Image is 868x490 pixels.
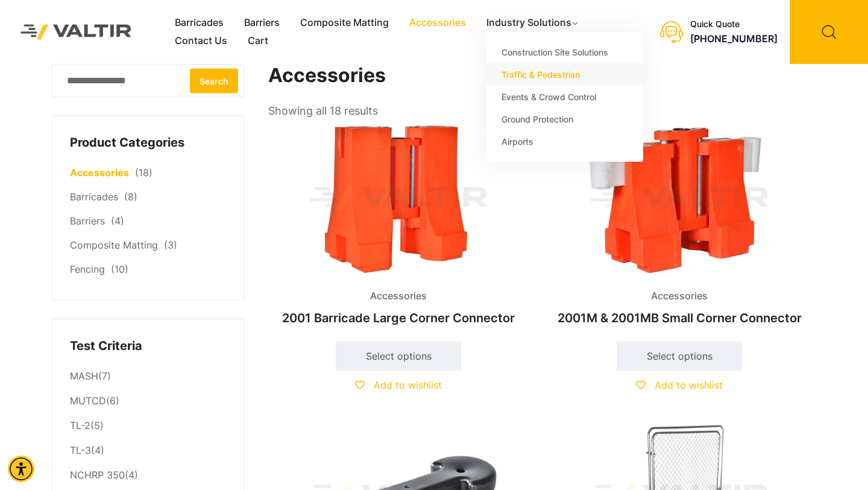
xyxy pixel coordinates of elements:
[8,456,34,482] div: Accessibility Menu
[399,14,476,32] a: Accessories
[617,342,742,371] a: Select options for “2001M & 2001MB Small Corner Connector”
[70,191,118,203] a: Barricades
[268,64,811,87] h1: Accessories
[690,33,778,45] a: call (888) 496-3625
[642,287,717,305] span: Accessories
[374,379,442,391] span: Add to wishlist
[690,19,778,30] div: Quick Quote
[165,14,234,32] a: Barricades
[636,379,723,391] a: Add to wishlist
[70,469,125,481] a: NCHRP 350
[70,364,225,389] li: (7)
[70,134,225,152] h4: Product Categories
[70,419,90,431] a: TL-2
[486,41,643,63] a: Construction Site Solutions
[70,444,91,456] a: TL-3
[70,239,158,251] a: Composite Matting
[336,342,461,371] a: Select options for “2001 Barricade Large Corner Connector”
[70,389,225,414] li: (6)
[268,305,529,331] h2: 2001 Barricade Large Corner Connector
[476,14,590,32] a: Industry Solutions
[268,121,529,277] img: Accessories
[486,108,643,130] a: Ground Protection
[268,121,529,331] a: Accessories2001 Barricade Large Corner Connector
[70,414,225,439] li: (5)
[486,86,643,108] a: Events & Crowd Control
[51,64,244,97] input: Search for:
[355,379,442,391] a: Add to wishlist
[655,379,723,391] span: Add to wishlist
[70,167,129,179] a: Accessories
[111,215,124,227] span: (4)
[124,191,137,203] span: (8)
[70,215,105,227] a: Barriers
[190,68,238,93] button: Search
[70,337,225,355] h4: Test Criteria
[165,32,237,50] a: Contact Us
[70,463,225,488] li: (4)
[9,13,143,51] img: Valtir Rentals
[70,439,225,463] li: (4)
[549,121,810,277] img: Accessories
[486,63,643,86] a: Traffic & Pedestrian
[549,305,810,331] h2: 2001M & 2001MB Small Corner Connector
[290,14,399,32] a: Composite Matting
[111,263,128,275] span: (10)
[361,287,436,305] span: Accessories
[135,167,153,179] span: (18)
[268,101,378,121] p: Showing all 18 results
[164,239,177,251] span: (3)
[549,121,810,331] a: Accessories2001M & 2001MB Small Corner Connector
[70,263,105,275] a: Fencing
[237,32,278,50] a: Cart
[234,14,290,32] a: Barriers
[486,130,643,153] a: Airports
[70,395,106,407] a: MUTCD
[70,370,98,382] a: MASH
